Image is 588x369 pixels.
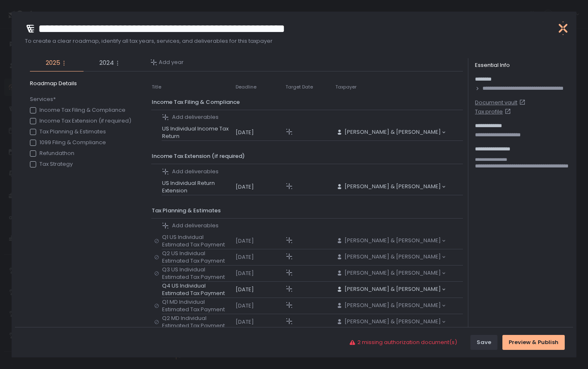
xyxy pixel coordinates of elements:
[235,314,285,330] td: [DATE]
[235,298,285,314] td: [DATE]
[344,237,441,244] span: [PERSON_NAME] & [PERSON_NAME]
[335,80,446,95] th: Taxpayer
[30,96,131,103] span: Services*
[25,37,550,45] span: To create a clear roadmap, identify all tax years, services, and deliverables for this taxpayer
[477,339,491,346] div: Save
[150,59,184,66] button: Add year
[172,113,219,121] span: Add deliverables
[162,234,231,248] span: Q1 US Individual Estimated Tax Payment
[475,99,570,106] a: Document vault
[470,335,497,350] button: Save
[46,58,60,68] span: 2025
[475,108,570,116] a: Tax profile
[357,339,457,346] span: 2 missing authorization document(s)
[172,222,219,229] span: Add deliverables
[235,80,285,95] th: Deadline
[509,339,558,346] div: Preview & Publish
[344,183,441,190] span: [PERSON_NAME] & [PERSON_NAME]
[235,125,285,141] td: [DATE]
[235,233,285,249] td: [DATE]
[344,285,441,293] span: [PERSON_NAME] & [PERSON_NAME]
[335,285,446,294] div: Search for option
[502,335,565,350] button: Preview & Publish
[152,207,221,214] span: Tax Planning & Estimates
[285,80,335,95] th: Target Date
[235,179,285,195] td: [DATE]
[99,58,114,68] span: 2024
[335,237,446,245] div: Search for option
[335,253,446,261] div: Search for option
[335,269,446,278] div: Search for option
[162,315,231,330] span: Q2 MD Individual Estimated Tax Payment
[335,302,446,310] div: Search for option
[152,98,240,106] span: Income Tax Filing & Compliance
[235,282,285,298] td: [DATE]
[335,183,446,191] div: Search for option
[30,80,135,87] span: Roadmap Details
[162,266,231,281] span: Q3 US Individual Estimated Tax Payment
[475,61,570,69] div: Essential Info
[335,318,446,326] div: Search for option
[344,253,441,261] span: [PERSON_NAME] & [PERSON_NAME]
[344,302,441,309] span: [PERSON_NAME] & [PERSON_NAME]
[335,128,446,137] div: Search for option
[235,249,285,266] td: [DATE]
[172,168,219,175] span: Add deliverables
[152,152,245,160] span: Income Tax Extension (if required)
[162,250,231,265] span: Q2 US Individual Estimated Tax Payment
[162,298,231,313] span: Q1 MD Individual Estimated Tax Payment
[162,125,231,140] span: US Individual Income Tax Return
[162,282,231,297] span: Q4 US Individual Estimated Tax Payment
[235,266,285,282] td: [DATE]
[344,318,441,325] span: [PERSON_NAME] & [PERSON_NAME]
[162,180,231,194] span: US Individual Return Extension
[151,80,162,95] th: Title
[344,128,441,136] span: [PERSON_NAME] & [PERSON_NAME]
[344,269,441,277] span: [PERSON_NAME] & [PERSON_NAME]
